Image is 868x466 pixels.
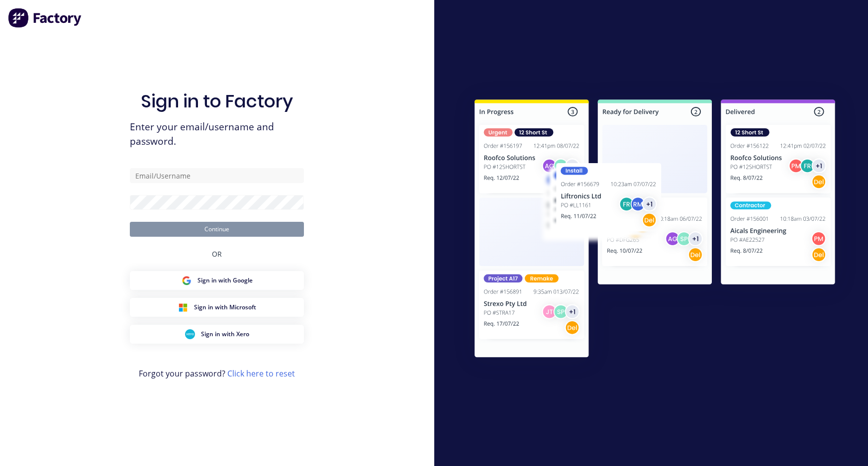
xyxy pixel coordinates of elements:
[185,329,195,339] img: Xero Sign in
[212,237,222,271] div: OR
[8,8,83,28] img: Factory
[130,120,304,149] span: Enter your email/username and password.
[130,271,304,290] button: Google Sign inSign in with Google
[130,222,304,237] button: Continue
[197,276,253,285] span: Sign in with Google
[178,302,188,312] img: Microsoft Sign in
[139,368,295,379] span: Forgot your password?
[130,325,304,344] button: Xero Sign inSign in with Xero
[227,368,295,379] a: Click here to reset
[141,91,293,112] h1: Sign in to Factory
[201,330,249,339] span: Sign in with Xero
[182,276,192,285] img: Google Sign in
[453,80,857,381] img: Sign in
[194,303,256,312] span: Sign in with Microsoft
[130,168,304,183] input: Email/Username
[130,298,304,317] button: Microsoft Sign inSign in with Microsoft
